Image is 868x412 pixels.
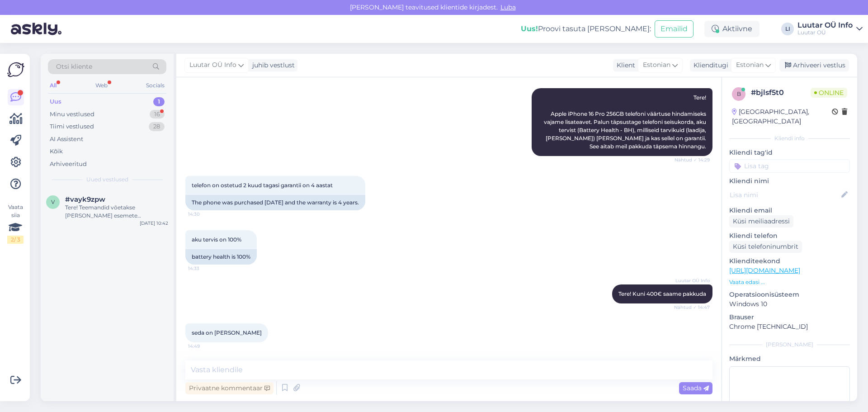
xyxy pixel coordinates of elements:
div: 2 / 3 [7,236,24,244]
p: Brauser [729,313,850,322]
span: Estonian [736,60,764,70]
p: Kliendi tag'id [729,148,850,157]
b: Uus! [521,24,538,33]
span: Otsi kliente [56,62,92,71]
img: Askly Logo [7,61,24,78]
span: aku tervis on 100% [192,236,241,243]
div: juhib vestlust [249,61,295,70]
span: #vayk9zpw [65,195,105,204]
div: Kõik [50,147,63,156]
a: Luutar OÜ InfoLuutar OÜ [797,22,863,36]
div: Socials [144,80,166,91]
div: LI [781,23,794,35]
span: 14:49 [188,343,222,350]
p: Windows 10 [729,299,850,309]
span: Luutar OÜ Info [675,277,710,284]
div: Arhiveeritud [50,160,87,169]
p: Kliendi nimi [729,176,850,186]
div: 1 [153,97,165,106]
span: Estonian [643,60,670,70]
div: 16 [150,110,165,119]
div: Küsi meiliaadressi [729,215,793,227]
span: seda on [PERSON_NAME] [192,329,262,336]
p: Kliendi email [729,206,850,215]
span: Nähtud ✓ 14:29 [675,156,710,163]
div: Aktiivne [704,21,759,37]
span: 14:33 [188,265,222,272]
div: Arhiveeri vestlus [779,59,849,71]
span: 14:30 [188,211,222,218]
div: Proovi tasuta [PERSON_NAME]: [521,24,651,34]
span: Tere! Apple iPhone 16 Pro 256GB telefoni väärtuse hindamiseks vajame lisateavet. Palun täpsustage... [544,94,708,150]
input: Lisa nimi [730,190,840,200]
div: Klienditugi [690,61,728,70]
div: [DATE] 10:42 [140,220,168,227]
div: Tere! Teemandid võetakse [PERSON_NAME] esemete hindamisel arvesse. Teemantidega ehete puhul võime... [65,204,168,220]
div: [PERSON_NAME] [729,341,850,349]
input: Lisa tag [729,159,850,173]
span: Nähtud ✓ 14:47 [674,304,710,311]
div: Uus [50,97,61,106]
span: v [51,199,55,205]
span: telefon on ostetud 2 kuud tagasi garantii on 4 aastat [192,182,333,189]
button: Emailid [655,20,693,38]
div: AI Assistent [50,135,83,144]
div: battery health is 100% [185,249,257,265]
p: Kliendi telefon [729,231,850,241]
div: Web [94,80,109,91]
a: [URL][DOMAIN_NAME] [729,266,800,275]
div: The phone was purchased [DATE] and the warranty is 4 years. [185,195,365,210]
div: # bjlsf5t0 [751,87,811,98]
div: [GEOGRAPHIC_DATA], [GEOGRAPHIC_DATA] [732,107,832,126]
span: Luutar OÜ Info [189,60,236,70]
div: Vaata siia [7,203,24,244]
div: Kliendi info [729,134,850,142]
span: Online [811,88,847,98]
div: Privaatne kommentaar [185,382,274,394]
div: All [48,80,58,91]
p: Operatsioonisüsteem [729,290,850,299]
p: Chrome [TECHNICAL_ID] [729,322,850,331]
span: b [737,90,741,97]
p: Märkmed [729,354,850,364]
div: Küsi telefoninumbrit [729,241,802,253]
div: Minu vestlused [50,110,94,119]
div: Klient [613,61,635,70]
span: Tere! Kuni 400€ saame pakkuda [618,290,706,297]
p: Klienditeekond [729,256,850,266]
span: Saada [683,384,709,392]
div: Luutar OÜ [797,29,853,36]
div: Luutar OÜ Info [797,22,853,29]
div: Tiimi vestlused [50,122,94,131]
span: Uued vestlused [86,175,128,184]
span: Luba [498,3,519,11]
div: 28 [149,122,165,131]
p: Vaata edasi ... [729,278,850,286]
